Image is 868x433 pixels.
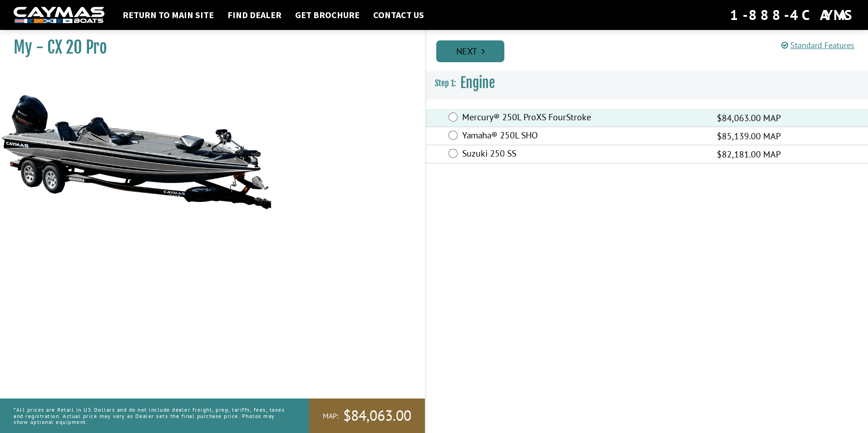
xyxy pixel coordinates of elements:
[717,129,781,143] span: $85,139.00 MAP
[717,148,781,161] span: $82,181.00 MAP
[309,399,425,433] a: MAP:$84,063.00
[369,9,429,21] a: Contact Us
[14,37,402,58] h1: My - CX 20 Pro
[14,7,104,24] img: white-logo-c9c8dbefe5ff5ceceb0f0178aa75bf4bb51f6bca0971e226c86eb53dfe498488.png
[118,9,218,21] a: Return to main site
[223,9,286,21] a: Find Dealer
[462,148,705,161] label: Suzuki 250 SS
[434,39,868,62] ul: Pagination
[343,406,411,425] span: $84,063.00
[436,40,504,62] a: Next
[14,402,289,429] p: *All prices are Retail in US Dollars and do not include dealer freight, prep, tariffs, fees, taxe...
[291,9,364,21] a: Get Brochure
[323,411,339,421] span: MAP:
[717,111,781,125] span: $84,063.00 MAP
[781,40,854,50] a: Standard Features
[462,112,705,125] label: Mercury® 250L ProXS FourStroke
[462,130,705,143] label: Yamaha® 250L SHO
[426,66,868,100] h3: Engine
[730,5,854,25] div: 1-888-4CAYMAS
